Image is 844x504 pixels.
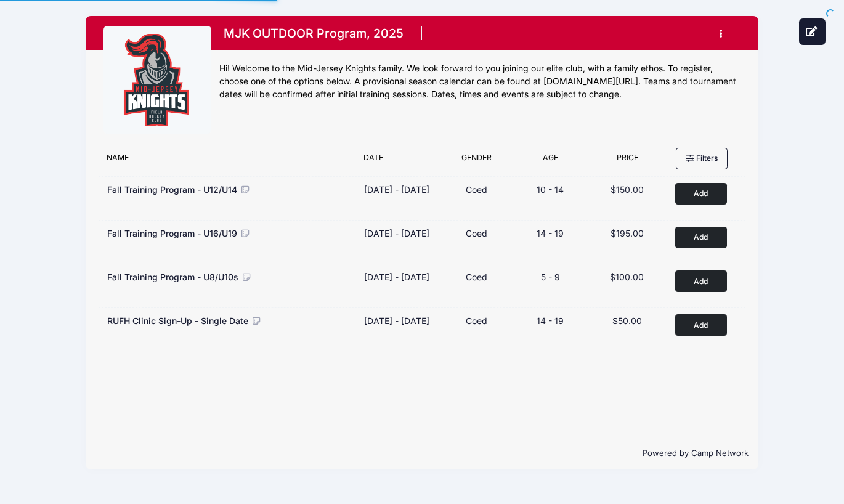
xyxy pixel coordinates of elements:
span: 14 - 19 [537,315,564,326]
img: logo [112,34,204,126]
span: Fall Training Program - U16/U19 [107,228,237,238]
p: Powered by Camp Network [95,447,748,460]
div: [DATE] - [DATE] [364,227,429,240]
span: RUFH Clinic Sign-Up - Single Date [107,315,248,326]
div: Gender [441,152,512,169]
span: $100.00 [610,272,644,282]
button: Add [675,227,727,248]
span: $150.00 [611,184,644,195]
span: Coed [466,315,487,326]
span: Coed [466,228,487,238]
span: 14 - 19 [537,228,564,238]
div: [DATE] - [DATE] [364,314,429,327]
button: Add [675,183,727,205]
button: Add [675,270,727,292]
div: Age [512,152,589,169]
span: $50.00 [612,315,642,326]
button: Add [675,314,727,336]
div: Date [358,152,442,169]
div: [DATE] - [DATE] [364,183,429,196]
span: 5 - 9 [541,272,560,282]
div: Hi! Welcome to the Mid-Jersey Knights family. We look forward to you joining our elite club, with... [219,62,740,101]
span: Fall Training Program - U12/U14 [107,184,237,195]
span: $195.00 [611,228,644,238]
span: Coed [466,272,487,282]
span: Fall Training Program - U8/U10s [107,272,238,282]
button: Filters [676,148,728,169]
div: Price [589,152,666,169]
span: Coed [466,184,487,195]
h1: MJK OUTDOOR Program, 2025 [219,23,407,44]
span: 10 - 14 [537,184,564,195]
div: Name [101,152,358,169]
div: [DATE] - [DATE] [364,270,429,283]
